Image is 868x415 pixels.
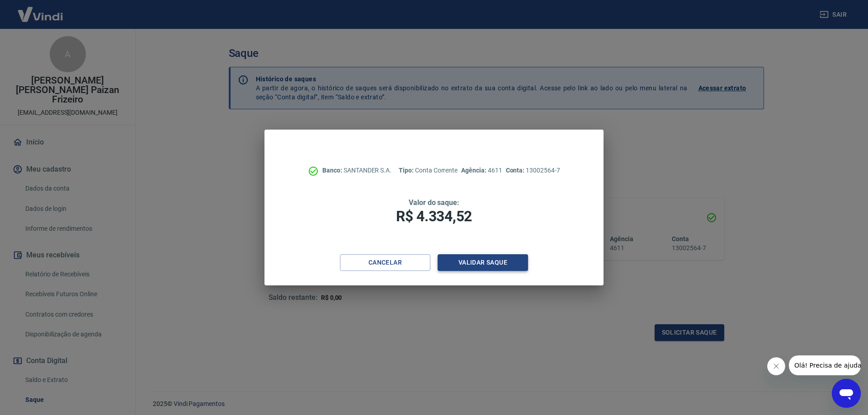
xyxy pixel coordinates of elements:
p: 13002564-7 [506,166,560,175]
span: Valor do saque: [409,198,459,207]
p: SANTANDER S.A. [322,166,392,175]
span: Olá! Precisa de ajuda? [5,6,76,14]
p: Conta Corrente [399,166,458,175]
button: Validar saque [438,254,528,271]
button: Cancelar [340,254,430,271]
iframe: Botão para abrir a janela de mensagens [832,379,861,408]
span: Banco: [322,167,344,174]
span: Tipo: [399,167,415,174]
iframe: Mensagem da empresa [789,355,861,375]
span: R$ 4.334,52 [396,208,472,225]
span: Agência: [461,167,488,174]
iframe: Fechar mensagem [767,357,785,375]
p: 4611 [461,166,502,175]
span: Conta: [506,167,526,174]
